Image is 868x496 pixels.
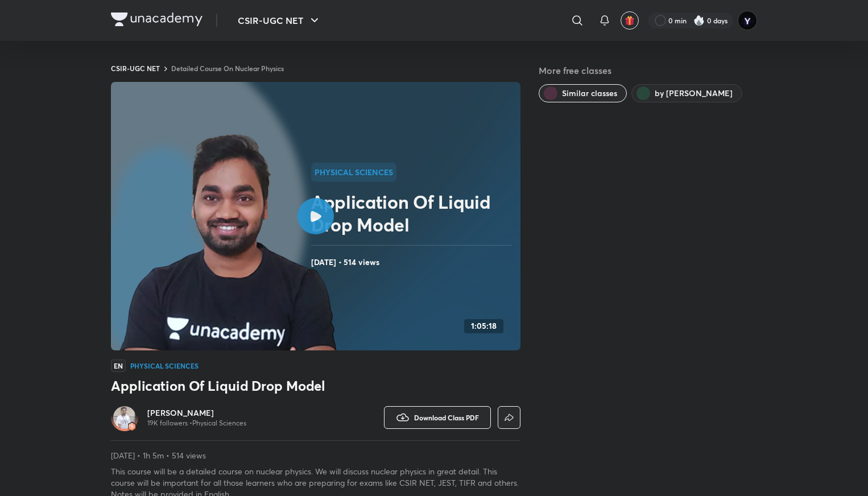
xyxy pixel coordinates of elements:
[539,84,627,102] button: Similar classes
[111,377,520,395] h3: Application Of Liquid Drop Model
[147,419,246,428] p: 19K followers • Physical Sciences
[111,64,160,73] a: CSIR-UGC NET
[171,64,284,73] a: Detailed Course On Nuclear Physics
[128,423,136,431] img: badge
[113,406,136,429] img: Avatar
[111,13,202,29] a: Company Logo
[414,413,479,422] span: Download Class PDF
[738,11,757,30] img: Yedhukrishna Nambiar
[631,84,742,102] button: by Amit Ranjan
[625,15,635,26] img: avatar
[693,15,705,26] img: streak
[311,191,516,236] h2: Application Of Liquid Drop Model
[311,255,516,270] h4: [DATE] • 514 views
[111,13,202,26] img: Company Logo
[111,359,126,372] span: EN
[130,362,199,369] h4: Physical Sciences
[655,88,733,99] span: by Amit Ranjan
[231,9,328,32] button: CSIR-UGC NET
[562,88,617,99] span: Similar classes
[471,321,497,331] h4: 1:05:18
[621,11,639,30] button: avatar
[384,406,491,429] button: Download Class PDF
[539,64,757,77] h5: More free classes
[111,404,138,431] a: Avatarbadge
[147,407,246,419] a: [PERSON_NAME]
[111,450,520,461] p: [DATE] • 1h 5m • 514 views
